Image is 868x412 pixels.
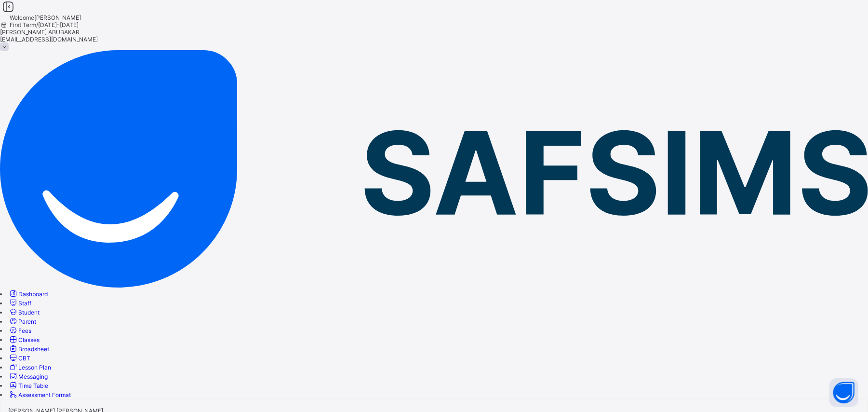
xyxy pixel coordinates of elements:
[8,327,31,334] a: Fees
[8,336,40,343] a: Classes
[8,373,48,380] a: Messaging
[18,391,71,398] span: Assessment Format
[18,290,48,298] span: Dashboard
[8,391,71,398] a: Assessment Format
[18,355,30,362] span: CBT
[829,378,858,407] button: Open asap
[18,300,31,307] span: Staff
[18,336,40,343] span: Classes
[18,327,31,334] span: Fees
[18,318,36,325] span: Parent
[8,318,36,325] a: Parent
[8,345,49,353] a: Broadsheet
[8,290,48,298] a: Dashboard
[18,382,48,389] span: Time Table
[8,382,48,389] a: Time Table
[18,309,40,316] span: Student
[18,364,51,371] span: Lesson Plan
[8,355,30,362] a: CBT
[18,373,48,380] span: Messaging
[8,300,31,307] a: Staff
[10,14,81,21] span: Welcome [PERSON_NAME]
[18,345,49,353] span: Broadsheet
[8,364,51,371] a: Lesson Plan
[8,309,40,316] a: Student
